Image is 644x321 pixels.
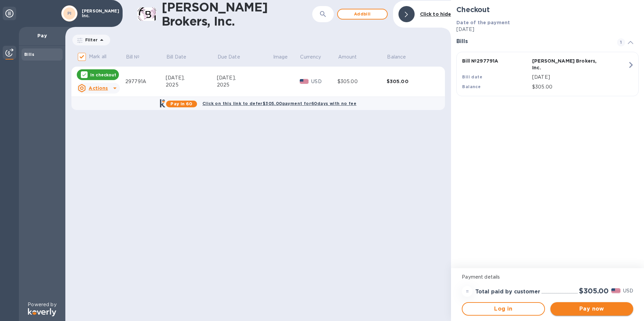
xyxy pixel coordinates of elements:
button: Bill №297791A[PERSON_NAME] Brokers, Inc.Bill date[DATE]Balance$305.00 [456,52,639,96]
h2: $305.00 [579,287,609,295]
img: USD [300,79,309,84]
span: Due Date [218,53,249,61]
p: Filter [83,37,98,43]
p: Bill № 297791A [462,58,529,64]
div: 297791A [125,78,166,85]
h3: Bills [456,38,609,45]
div: 2025 [166,81,217,88]
span: Balance [387,53,415,61]
b: Pay in 60 [170,101,192,106]
img: Logo [28,308,56,316]
p: [PERSON_NAME] Brokers, Inc. [532,58,600,71]
p: In checkout [90,72,116,78]
span: Bill № [126,53,149,61]
p: Image [273,53,288,61]
div: [DATE], [166,74,217,81]
h3: Total paid by customer [475,289,540,295]
b: Date of the payment [456,20,510,25]
div: $305.00 [337,78,387,85]
p: Pay [24,32,60,39]
button: Addbill [337,9,388,20]
b: Balance [462,84,481,89]
span: 1 [617,38,625,46]
b: Bills [24,52,34,57]
h2: Checkout [456,5,639,14]
img: USD [611,288,620,293]
p: Bill Date [166,53,186,61]
span: Pay now [556,305,628,313]
p: USD [623,287,633,294]
span: Add bill [343,10,382,18]
p: Amount [338,53,357,61]
p: Mark all [89,53,106,60]
span: Log in [468,305,539,313]
div: $305.00 [387,78,436,85]
div: [DATE], [217,74,272,81]
p: Powered by [28,301,56,308]
p: Bill № [126,53,140,61]
b: Click on this link to defer $305.00 payment for 60 days with no fee [202,101,356,106]
button: Log in [462,302,545,316]
p: $305.00 [532,83,627,91]
p: [DATE] [456,26,639,33]
button: Pay now [550,302,633,316]
p: [PERSON_NAME] Inc. [82,9,116,18]
b: Bill date [462,74,482,79]
div: = [462,286,473,297]
p: Balance [387,53,406,61]
p: Payment details [462,274,633,281]
p: [DATE] [532,74,627,81]
p: USD [311,78,337,85]
u: Actions [89,85,108,91]
p: Due Date [218,53,240,61]
p: Currency [300,53,321,61]
span: Amount [338,53,366,61]
b: Click to hide [420,11,451,17]
span: Bill Date [166,53,195,61]
b: PI [67,11,72,16]
div: 2025 [217,81,272,88]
